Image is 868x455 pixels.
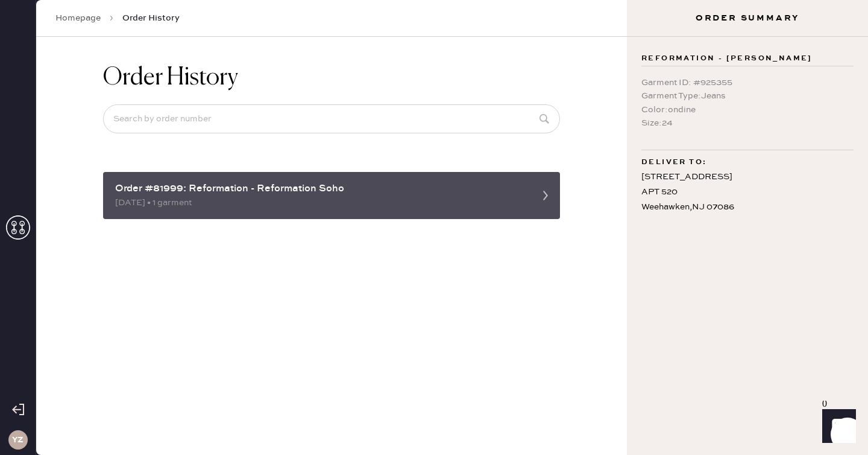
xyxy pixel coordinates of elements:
h3: YZ [12,436,24,444]
a: Homepage [55,12,101,24]
div: Order #81999: Reformation - Reformation Soho [115,182,526,196]
div: [STREET_ADDRESS] APT 520 Weehawken , NJ 07086 [641,170,854,215]
h3: Order Summary [627,12,868,24]
div: Color : ondine [641,103,854,116]
div: Garment Type : Jeans [641,89,854,103]
div: Garment ID : # 925355 [641,76,854,89]
span: Reformation - [PERSON_NAME] [641,51,813,66]
div: Size : 24 [641,116,854,130]
h1: Order History [103,63,238,92]
div: [DATE] • 1 garment [115,196,526,209]
span: Order History [122,12,180,24]
iframe: Front Chat [811,401,863,453]
input: Search by order number [103,104,560,133]
span: Deliver to: [641,155,706,170]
